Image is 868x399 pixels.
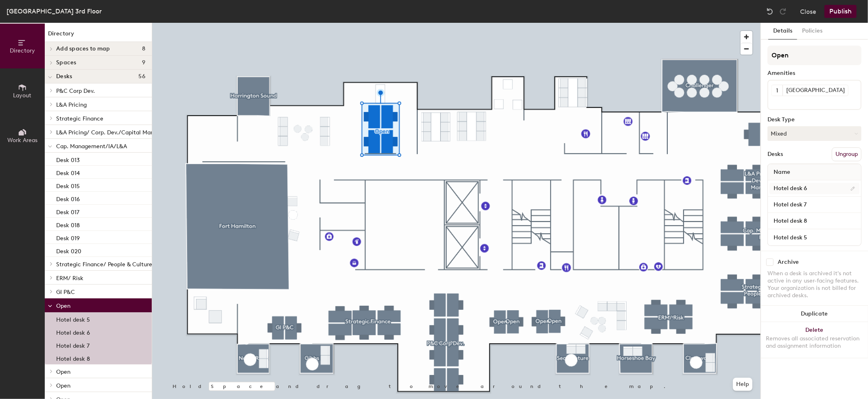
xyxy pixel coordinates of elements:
[13,92,32,99] span: Layout
[56,154,80,164] p: Desk 013
[779,7,787,15] img: Redo
[832,147,861,161] button: Ungroup
[56,327,90,336] p: Hotel desk 6
[770,183,859,194] input: Unnamed desk
[824,5,857,18] button: Publish
[142,46,145,52] span: 8
[56,382,70,389] span: Open
[766,7,774,15] img: Undo
[761,322,868,358] button: DeleteRemoves all associated reservation and assignment information
[56,115,103,122] span: Strategic Finance
[7,6,102,16] div: [GEOGRAPHIC_DATA] 3rd Floor
[56,73,72,80] span: Desks
[56,340,90,349] p: Hotel desk 7
[56,261,152,268] span: Strategic Finance/ People & Culture
[761,306,868,322] button: Duplicate
[56,353,90,362] p: Hotel desk 8
[138,73,145,80] span: 56
[56,206,79,216] p: Desk 017
[767,126,861,141] button: Mixed
[56,59,77,66] span: Spaces
[56,88,95,94] span: P&C Corp Dev.
[10,47,35,54] span: Directory
[56,101,87,108] span: L&A Pricing
[142,59,145,66] span: 9
[45,29,152,42] h1: Directory
[767,270,861,299] div: When a desk is archived it's not active in any user-facing features. Your organization is not bil...
[770,199,859,210] input: Unnamed desk
[776,86,778,95] span: 1
[56,232,80,242] p: Desk 019
[767,151,783,158] div: Desks
[767,116,861,123] div: Desk Type
[778,259,799,265] div: Archive
[56,143,127,150] span: Cap. Management/IA/L&A
[56,167,80,177] p: Desk 014
[800,5,816,18] button: Close
[783,85,848,96] div: [GEOGRAPHIC_DATA]
[770,232,859,243] input: Unnamed desk
[7,137,37,144] span: Work Areas
[733,378,752,391] button: Help
[56,289,75,296] span: GI P&C
[56,129,178,136] span: L&A Pricing/ Corp. Dev./Capital Management
[797,23,827,39] button: Policies
[56,275,83,282] span: ERM/ Risk
[768,23,797,39] button: Details
[56,46,110,52] span: Add spaces to map
[56,193,80,203] p: Desk 016
[56,180,80,190] p: Desk 015
[56,219,80,229] p: Desk 018
[772,85,783,96] button: 1
[56,303,70,309] span: Open
[770,165,794,180] span: Name
[56,314,90,323] p: Hotel desk 5
[766,335,863,350] div: Removes all associated reservation and assignment information
[767,70,861,77] div: Amenities
[56,246,81,255] p: Desk 020
[56,368,70,375] span: Open
[770,215,859,227] input: Unnamed desk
